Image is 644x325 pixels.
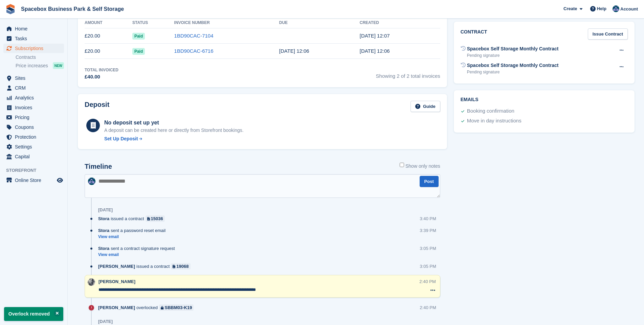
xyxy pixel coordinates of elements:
[15,44,55,53] span: Subscriptions
[3,176,64,185] a: menu
[98,207,113,213] div: [DATE]
[88,178,95,185] img: Daud
[132,18,174,28] th: Status
[410,101,440,112] a: Guide
[151,215,163,222] div: 15036
[467,52,559,59] div: Pending signature
[420,245,436,252] div: 3:05 PM
[85,28,132,44] td: £20.00
[3,93,64,102] a: menu
[15,122,55,132] span: Coupons
[15,73,55,83] span: Sites
[467,107,514,115] div: Booking confirmation
[461,97,628,102] h2: Emails
[98,227,169,234] div: sent a password reset email
[146,215,165,222] a: 15036
[563,5,577,12] span: Create
[98,279,135,284] span: [PERSON_NAME]
[15,152,55,161] span: Capital
[98,245,178,252] div: sent a contract signature request
[15,83,55,93] span: CRM
[98,304,197,311] div: overlocked
[5,4,16,14] img: stora-icon-8386f47178a22dfd0bd8f6a31ec36ba5ce8667c1dd55bd0f319d3a0aa187defe.svg
[3,142,64,152] a: menu
[88,278,95,286] img: SUDIPTA VIRMANI
[171,263,190,270] a: 19068
[3,83,64,93] a: menu
[419,278,436,285] div: 2:40 PM
[56,176,64,184] a: Preview store
[360,48,390,54] time: 2025-06-21 11:06:56 UTC
[132,48,145,55] span: Paid
[420,176,439,187] button: Post
[98,319,113,324] div: [DATE]
[16,54,64,61] a: Contracts
[165,304,192,311] div: SBBM03-K19
[104,135,244,142] a: Set Up Deposit
[420,215,436,222] div: 3:40 PM
[85,44,132,59] td: £20.00
[3,44,64,53] a: menu
[132,33,145,40] span: Paid
[85,67,118,73] div: Total Invoiced
[85,18,132,28] th: Amount
[400,163,440,170] label: Show only notes
[360,33,390,39] time: 2025-07-21 11:07:38 UTC
[3,34,64,43] a: menu
[98,215,168,222] div: issued a contract
[15,34,55,43] span: Tasks
[15,132,55,142] span: Protection
[400,163,404,167] input: Show only notes
[104,119,244,127] div: No deposit set up yet
[4,307,63,321] p: Overlock removed
[16,62,64,69] a: Price increases NEW
[85,73,118,81] div: £40.00
[15,142,55,152] span: Settings
[3,122,64,132] a: menu
[104,127,244,134] p: A deposit can be created here or directly from Storefront bookings.
[174,48,214,54] a: 1BD90CAC-6716
[15,113,55,122] span: Pricing
[279,48,309,54] time: 2025-06-22 11:06:55 UTC
[98,215,109,222] span: Stora
[98,234,169,240] a: View email
[98,227,109,234] span: Stora
[3,132,64,142] a: menu
[3,152,64,161] a: menu
[15,103,55,112] span: Invoices
[467,69,559,75] div: Pending signature
[98,263,194,270] div: issued a contract
[85,101,109,112] h2: Deposit
[174,18,279,28] th: Invoice Number
[3,113,64,122] a: menu
[16,63,48,69] span: Price increases
[98,245,109,252] span: Stora
[461,28,487,40] h2: Contract
[174,33,214,39] a: 1BD90CAC-7104
[6,167,67,174] span: Storefront
[376,67,440,81] span: Showing 2 of 2 total invoices
[597,5,606,12] span: Help
[159,304,194,311] a: SBBM03-K19
[15,24,55,33] span: Home
[85,163,112,170] h2: Timeline
[420,263,436,270] div: 3:05 PM
[420,227,436,234] div: 3:39 PM
[3,73,64,83] a: menu
[18,3,127,15] a: Spacebox Business Park & Self Storage
[279,18,360,28] th: Due
[98,252,178,258] a: View email
[3,103,64,112] a: menu
[467,62,559,69] div: Spacebox Self Storage Monthly Contract
[15,176,55,185] span: Online Store
[613,5,619,12] img: Daud
[620,6,638,13] span: Account
[176,263,188,270] div: 19068
[420,304,436,311] div: 2:40 PM
[588,28,628,40] a: Issue Contract
[467,117,521,125] div: Move in day instructions
[53,62,64,69] div: NEW
[98,263,135,270] span: [PERSON_NAME]
[3,24,64,33] a: menu
[98,304,135,311] span: [PERSON_NAME]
